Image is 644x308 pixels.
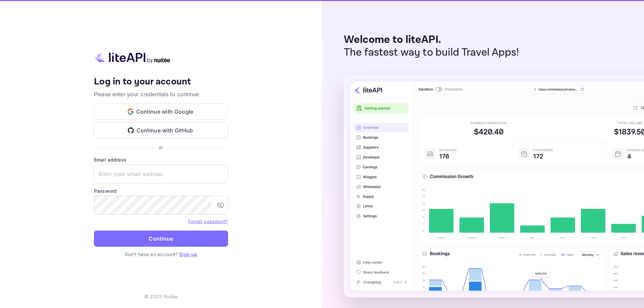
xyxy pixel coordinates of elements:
[144,293,178,300] p: © 2025 Nuitee
[179,251,197,257] a: Sign up
[94,50,171,63] img: liteapi
[94,76,228,88] h4: Log in to your account
[94,165,228,183] input: Enter your email address
[159,144,163,151] p: or
[188,218,228,225] a: Forget password?
[188,219,228,224] a: Forget password?
[94,90,228,98] p: Please enter your credentials to continue
[94,187,228,194] label: Password
[94,122,228,138] button: Continue with GitHub
[94,251,228,258] p: Don't have an account?
[214,198,227,212] button: toggle password visibility
[94,104,228,120] button: Continue with Google
[94,231,228,247] button: Continue
[344,46,519,59] p: The fastest way to build Travel Apps!
[94,156,228,163] label: Email address
[344,34,519,46] p: Welcome to liteAPI.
